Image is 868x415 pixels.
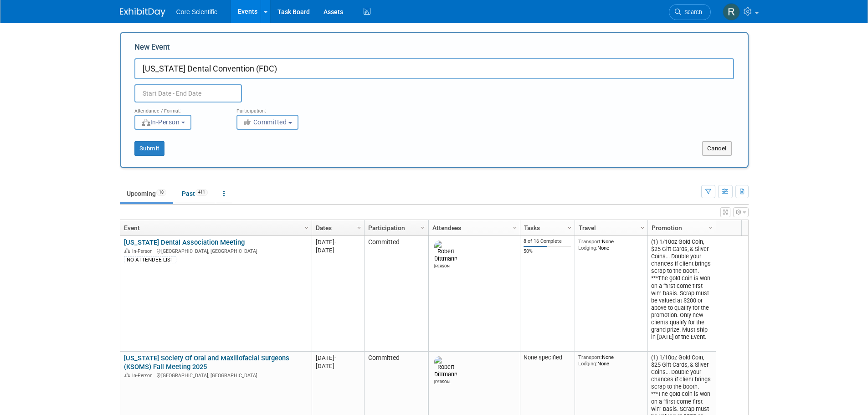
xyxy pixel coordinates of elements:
span: Transport: [578,238,602,245]
span: Column Settings [639,224,646,231]
a: Event [124,220,306,236]
span: Column Settings [707,224,714,231]
td: Committed [364,236,428,352]
img: Rachel Wolff [723,3,740,20]
div: Participation: [236,102,325,114]
div: [DATE] [316,246,360,254]
a: Column Settings [565,220,575,234]
span: Search [681,9,702,15]
a: Column Settings [354,220,364,234]
div: [DATE] [316,238,360,246]
div: [GEOGRAPHIC_DATA], [GEOGRAPHIC_DATA] [124,247,308,255]
div: [DATE] [316,354,360,362]
label: New Event [134,42,170,56]
div: 8 of 16 Complete [524,238,571,245]
span: 411 [195,189,208,196]
div: None None [578,238,644,251]
img: In-Person Event [124,248,130,253]
span: Transport: [578,354,602,360]
div: 50% [524,248,571,255]
button: Cancel [702,141,732,156]
span: Lodging: [578,360,597,367]
span: - [334,239,336,246]
div: NO ATTENDEE LIST [124,256,176,263]
span: Committed [243,118,287,126]
button: Committed [236,115,298,130]
div: [GEOGRAPHIC_DATA], [GEOGRAPHIC_DATA] [124,371,308,379]
a: Column Settings [418,220,428,234]
span: 18 [156,189,166,196]
a: Dates [316,220,358,236]
a: Tasks [524,220,569,236]
div: None None [578,354,644,367]
span: In-Person [132,248,155,254]
img: In-Person Event [124,373,130,377]
span: - [334,354,336,361]
a: [US_STATE] Society Of Oral and Maxillofacial Surgeons (KSOMS) Fall Meeting 2025 [124,354,289,371]
div: Robert Dittmann [434,262,450,268]
span: Column Settings [566,224,573,231]
div: Attendance / Format: [134,102,223,114]
a: Participation [368,220,422,236]
div: Robert Dittmann [434,378,450,384]
a: Search [669,4,711,20]
a: Column Settings [637,220,647,234]
button: In-Person [134,115,191,130]
span: In-Person [141,118,180,126]
span: In-Person [132,373,155,379]
img: ExhibitDay [120,8,165,17]
span: Core Scientific [176,8,217,15]
div: [DATE] [316,362,360,370]
a: Promotion [652,220,710,236]
span: Column Settings [303,224,310,231]
a: Travel [579,220,642,236]
span: Column Settings [355,224,363,231]
a: Past411 [175,185,215,202]
a: [US_STATE] Dental Association Meeting [124,238,245,246]
img: Robert Dittmann [434,241,457,262]
a: Column Settings [302,220,312,234]
a: Column Settings [510,220,520,234]
button: Submit [134,141,164,156]
span: Column Settings [511,224,519,231]
img: Robert Dittmann [434,356,457,378]
div: None specified [524,354,571,361]
input: Name of Trade Show / Conference [134,58,734,79]
input: Start Date - End Date [134,84,242,102]
td: (1) 1/10oz Gold Coin, $25 Gift Cards, & Silver Coins... Double your chances if client brings scra... [647,236,716,352]
a: Upcoming18 [120,185,173,202]
span: Lodging: [578,245,597,251]
a: Attendees [432,220,514,236]
span: Column Settings [419,224,426,231]
a: Column Settings [706,220,716,234]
